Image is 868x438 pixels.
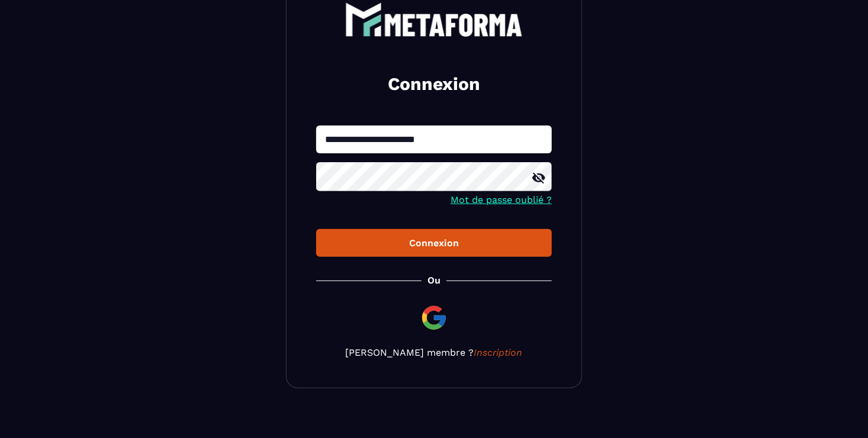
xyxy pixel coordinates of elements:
[451,194,552,205] a: Mot de passe oublié ?
[345,2,523,37] img: logo
[326,237,542,249] div: Connexion
[420,304,448,332] img: google
[330,72,538,96] h2: Connexion
[316,347,552,358] p: [PERSON_NAME] membre ?
[316,2,552,37] a: logo
[427,275,441,286] p: Ou
[316,229,552,257] button: Connexion
[474,347,523,358] a: Inscription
